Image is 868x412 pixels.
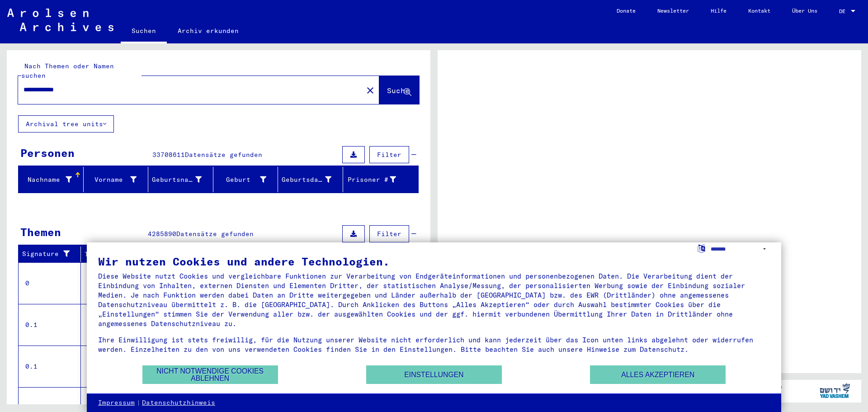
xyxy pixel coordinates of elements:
span: Filter [377,151,401,159]
button: Filter [369,225,409,242]
div: Geburtsname [152,175,202,185]
mat-header-cell: Nachname [19,167,84,192]
div: Geburtsdatum [282,172,343,187]
button: Clear [361,81,379,99]
div: Signature [22,249,74,259]
mat-label: Nach Themen oder Namen suchen [21,62,114,80]
div: Nachname [22,172,83,187]
span: Filter [377,230,401,238]
a: Suchen [121,20,167,43]
mat-header-cell: Geburtsdatum [278,167,343,192]
button: Nicht notwendige Cookies ablehnen [142,365,278,384]
button: Alles akzeptieren [590,365,726,384]
button: Suche [379,76,419,104]
mat-header-cell: Geburt‏ [213,167,278,192]
img: yv_logo.png [818,379,852,402]
span: Suche [387,86,410,95]
div: Wir nutzen Cookies und andere Technologien. [98,256,770,267]
a: Archiv erkunden [167,20,250,42]
img: Arolsen_neg.svg [7,9,113,31]
span: 4285890 [148,230,176,238]
a: Impressum [98,398,135,407]
div: Vorname [87,172,148,187]
a: Datenschutzhinweis [142,398,215,407]
span: DE [839,8,849,14]
mat-header-cell: Prisoner # [343,167,419,192]
div: Prisoner # [347,175,396,185]
div: Ihre Einwilligung ist stets freiwillig, für die Nutzung unserer Website nicht erforderlich und ka... [98,335,770,354]
mat-icon: close [365,85,376,96]
div: Personen [20,145,75,161]
button: Einstellungen [366,365,502,384]
div: Nachname [22,175,72,185]
td: 0.1 [19,304,81,346]
mat-header-cell: Vorname [84,167,149,192]
div: Titel [85,250,401,259]
td: 0.1 [19,346,81,387]
div: Themen [20,224,61,240]
div: Geburtsdatum [282,175,331,185]
div: Diese Website nutzt Cookies und vergleichbare Funktionen zur Verarbeitung von Endgeräteinformatio... [98,271,770,328]
button: Archival tree units [18,115,114,133]
label: Sprache auswählen [697,244,706,252]
div: Geburt‏ [217,175,267,185]
div: Geburtsname [152,172,213,187]
span: 33708611 [152,151,185,159]
div: Prisoner # [347,172,408,187]
span: Datensätze gefunden [185,151,262,159]
div: Vorname [87,175,137,185]
mat-header-cell: Geburtsname [148,167,213,192]
span: Datensätze gefunden [176,230,254,238]
select: Sprache auswählen [711,242,770,256]
div: Signature [22,247,83,261]
button: Filter [369,146,409,163]
td: 0 [19,262,81,304]
div: Titel [85,247,410,261]
div: Geburt‏ [217,172,278,187]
